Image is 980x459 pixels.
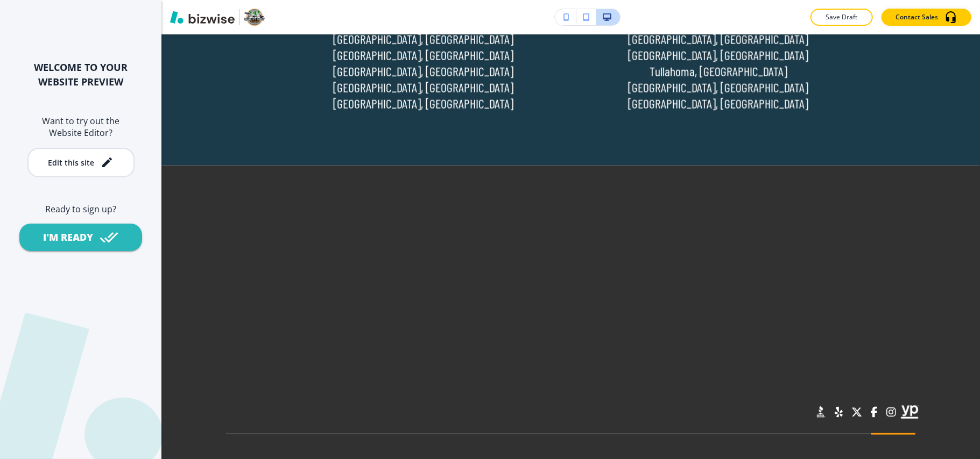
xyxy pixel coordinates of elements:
[308,31,539,47] p: [GEOGRAPHIC_DATA], [GEOGRAPHIC_DATA]
[308,47,539,63] p: [GEOGRAPHIC_DATA], [GEOGRAPHIC_DATA]
[824,12,859,22] p: Save Draft
[603,47,834,63] p: [GEOGRAPHIC_DATA], [GEOGRAPHIC_DATA]
[170,11,235,24] img: Bizwise Logo
[27,148,135,177] button: Edit this site
[17,60,144,89] h2: WELCOME TO YOUR WEBSITE PREVIEW
[603,31,834,47] p: [GEOGRAPHIC_DATA], [GEOGRAPHIC_DATA]
[48,159,94,167] div: Edit this site
[308,63,539,80] p: [GEOGRAPHIC_DATA], [GEOGRAPHIC_DATA]
[603,63,834,80] p: Tullahoma, [GEOGRAPHIC_DATA]
[603,80,834,96] p: [GEOGRAPHIC_DATA], [GEOGRAPHIC_DATA]
[244,9,265,26] img: Your Logo
[896,12,938,22] p: Contact Sales
[17,115,144,139] h6: Want to try out the Website Editor?
[17,203,144,215] h6: Ready to sign up?
[603,96,834,112] p: [GEOGRAPHIC_DATA], [GEOGRAPHIC_DATA]
[308,96,539,112] p: [GEOGRAPHIC_DATA], [GEOGRAPHIC_DATA]
[43,231,93,244] div: I'M READY
[19,224,142,251] button: I'M READY
[882,9,971,26] button: Contact Sales
[308,80,539,96] p: [GEOGRAPHIC_DATA], [GEOGRAPHIC_DATA]
[810,9,873,26] button: Save Draft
